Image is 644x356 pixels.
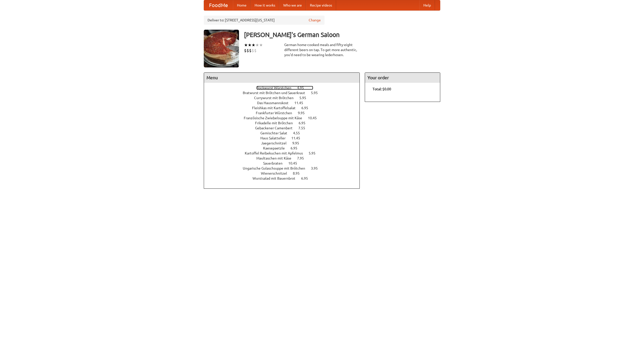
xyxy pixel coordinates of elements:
[373,87,391,91] b: Total: $0.00
[419,0,435,10] a: Help
[306,0,336,10] a: Recipe videos
[284,42,360,57] div: German home-cooked meals and fifty-eight different beers on tap. To get more authentic, you'd nee...
[297,156,309,160] span: 7.95
[261,141,292,145] span: Jaegerschnitzel
[204,16,325,25] div: Deliver to: [STREET_ADDRESS][US_STATE]
[256,111,314,115] a: Frankfurter Würstchen 9.95
[261,171,309,175] a: Wienerschnitzel 8.95
[263,146,307,150] a: Kaesepaetzle 6.95
[204,0,233,10] a: FoodMe
[253,176,317,180] a: Wurstsalad mit Bauernbrot 6.95
[256,156,296,160] span: Maultaschen mit Käse
[261,141,308,145] a: Jaegerschnitzel 9.95
[249,48,252,53] li: $
[293,171,305,175] span: 8.95
[244,116,326,120] a: Französische Zwiebelsuppe mit Käse 10.45
[252,106,317,110] a: Fleishkas mit Kartoffelsalat 6.95
[245,151,325,155] a: Kartoffel Reibekuchen mit Apfelmus 5.95
[297,86,309,90] span: 4.95
[298,111,310,115] span: 9.95
[204,30,239,67] img: angular.jpg
[245,151,308,155] span: Kartoffel Reibekuchen mit Apfelmus
[311,91,323,95] span: 5.95
[260,131,292,135] span: Gemischter Salat
[252,42,255,48] li: ★
[311,166,323,170] span: 3.95
[244,30,440,40] h3: [PERSON_NAME]'s German Saloon
[292,141,304,145] span: 9.95
[308,116,322,120] span: 10.45
[301,176,313,180] span: 6.95
[298,126,310,130] span: 7.55
[244,42,248,48] li: ★
[204,73,359,83] h4: Menu
[252,106,301,110] span: Fleishkas mit Kartoffelsalat
[257,101,294,105] span: Das Hausmannskost
[254,96,299,100] span: Currywurst mit Brötchen
[263,146,290,150] span: Kaesepaetzle
[243,166,327,170] a: Ungarische Gulaschsuppe mit Brötchen 3.95
[252,48,254,53] li: $
[256,86,296,90] span: Bockwurst Würstchen
[257,101,312,105] a: Das Hausmannskost 11.45
[259,42,263,48] li: ★
[233,0,251,10] a: Home
[251,0,279,10] a: How it works
[260,136,291,140] span: Haus Salatteller
[244,48,247,53] li: $
[253,176,300,180] span: Wurstsalad mit Bauernbrot
[309,151,320,155] span: 5.95
[255,126,314,130] a: Gebackener Camenbert 7.55
[301,106,313,110] span: 6.95
[299,121,310,125] span: 6.95
[248,42,252,48] li: ★
[263,161,306,165] a: Sauerbraten 10.45
[256,111,297,115] span: Frankfurter Würstchen
[260,131,309,135] a: Gemischter Salat 4.55
[291,136,305,140] span: 11.45
[254,48,257,53] li: $
[254,96,315,100] a: Currywurst mit Brötchen 5.95
[255,121,315,125] a: Frikadelle mit Brötchen 6.95
[261,171,292,175] span: Wienerschnitzel
[243,91,310,95] span: Bratwurst mit Brötchen und Sauerkraut
[288,161,302,165] span: 10.45
[244,116,307,120] span: Französische Zwiebelsuppe mit Käse
[256,86,313,90] a: Bockwurst Würstchen 4.95
[291,146,302,150] span: 6.95
[255,42,259,48] li: ★
[260,136,309,140] a: Haus Salatteller 11.45
[255,121,298,125] span: Frikadelle mit Brötchen
[293,131,305,135] span: 4.55
[247,48,249,53] li: $
[309,18,321,23] a: Change
[294,101,308,105] span: 11.45
[365,73,440,83] h4: Your order
[299,96,311,100] span: 5.95
[243,91,327,95] a: Bratwurst mit Brötchen und Sauerkraut 5.95
[279,0,306,10] a: Who we are
[256,156,313,160] a: Maultaschen mit Käse 7.95
[263,161,288,165] span: Sauerbraten
[255,126,298,130] span: Gebackener Camenbert
[243,166,310,170] span: Ungarische Gulaschsuppe mit Brötchen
